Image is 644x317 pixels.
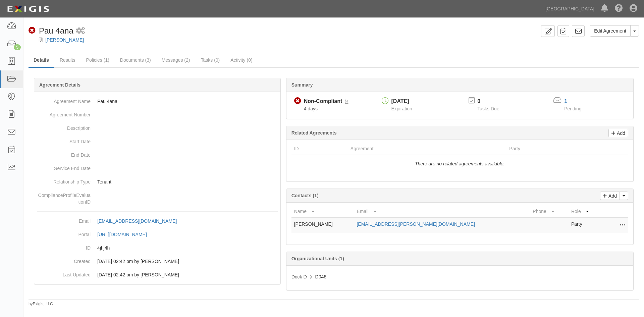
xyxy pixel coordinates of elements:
dt: Start Date [37,135,91,145]
dd: Pau 4ana [37,95,278,108]
span: Since 10/09/2025 [304,106,318,111]
dt: Portal [37,228,91,238]
th: Party [506,143,598,155]
dd: Tenant [37,175,278,189]
th: Email [354,205,530,218]
a: Edit Agreement [590,25,631,37]
a: [URL][DOMAIN_NAME] [97,232,154,237]
th: Agreement [348,143,507,155]
span: Pau 4ana [39,26,73,35]
dt: ID [37,241,91,251]
dd: [DATE] 02:42 pm by [PERSON_NAME] [37,255,278,268]
div: 5 [14,44,21,50]
span: Dock D [291,274,307,279]
a: Exigis, LLC [33,302,53,306]
small: by [29,301,53,307]
td: [PERSON_NAME] [291,218,354,233]
dt: Relationship Type [37,175,91,185]
dt: Service End Date [37,162,91,172]
th: Role [569,205,601,218]
th: Phone [530,205,569,218]
a: Tasks (0) [196,53,225,67]
span: Pending [564,106,581,111]
th: Name [291,205,354,218]
a: [PERSON_NAME] [45,37,84,43]
b: Organizational Units (1) [291,256,344,261]
div: [EMAIL_ADDRESS][DOMAIN_NAME] [97,218,177,224]
div: Non-Compliant [304,98,342,105]
i: Help Center - Complianz [615,5,623,13]
i: There are no related agreements available. [415,161,505,166]
dt: Created [37,255,91,265]
b: Related Agreements [291,130,337,136]
span: Expiration [391,106,412,111]
dd: [DATE] 02:42 pm by [PERSON_NAME] [37,268,278,281]
img: logo-5460c22ac91f19d4615b14bd174203de0afe785f0fc80cf4dbbc73dc1793850b.png [5,3,51,15]
p: Add [607,192,617,200]
div: Pau 4ana [29,25,73,37]
a: Messages (2) [157,53,195,67]
span: D046 [315,274,326,279]
dt: Agreement Number [37,108,91,118]
a: Documents (3) [115,53,156,67]
span: Tasks Due [477,106,499,111]
dt: Agreement Name [37,95,91,105]
dt: Last Updated [37,268,91,278]
a: Add [600,192,620,200]
td: Party [569,218,601,233]
a: [GEOGRAPHIC_DATA] [542,2,598,15]
i: Pending Review [345,99,348,104]
b: Contacts (1) [291,193,319,198]
dd: 4jhj4h [37,241,278,255]
b: Agreement Details [39,82,80,88]
dt: End Date [37,148,91,158]
a: [EMAIL_ADDRESS][PERSON_NAME][DOMAIN_NAME] [357,221,475,227]
a: 1 [564,98,567,104]
i: Non-Compliant [294,98,301,105]
b: Summary [291,82,313,88]
a: Activity (0) [225,53,257,67]
th: ID [291,143,348,155]
a: Results [55,53,80,67]
p: Add [615,129,625,137]
dt: ComplianceProfileEvaluationID [37,189,91,205]
dt: Description [37,121,91,131]
a: [EMAIL_ADDRESS][DOMAIN_NAME] [97,218,184,224]
p: 0 [477,98,507,105]
div: [DATE] [391,98,412,105]
a: Add [608,129,628,137]
i: Non-Compliant [29,27,36,34]
dt: Email [37,214,91,224]
a: Policies (1) [81,53,114,67]
i: 2 scheduled workflows [76,28,85,35]
a: Details [29,53,54,68]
